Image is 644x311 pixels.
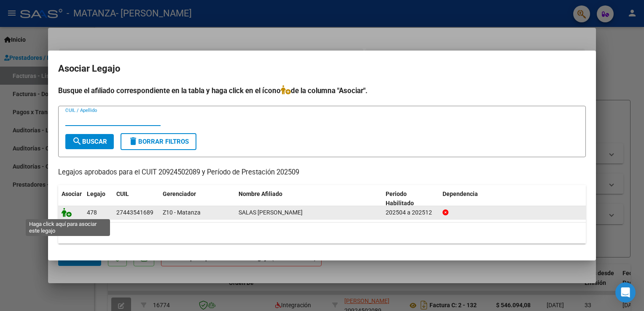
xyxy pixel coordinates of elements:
span: 478 [87,209,97,216]
span: Borrar Filtros [128,138,189,145]
div: Open Intercom Messenger [615,282,636,303]
span: Z10 - Matanza [163,209,201,216]
span: SALAS PAULA AGOSTINA [239,209,303,216]
datatable-header-cell: Dependencia [439,185,586,213]
button: Borrar Filtros [121,133,196,150]
div: 27443541689 [116,208,153,217]
span: Asociar [62,190,82,197]
datatable-header-cell: CUIL [113,185,159,213]
datatable-header-cell: Nombre Afiliado [235,185,382,213]
span: Legajo [87,190,105,197]
div: 1 registros [58,223,586,244]
datatable-header-cell: Gerenciador [159,185,235,213]
mat-icon: search [72,136,82,146]
div: 202504 a 202512 [386,208,436,217]
p: Legajos aprobados para el CUIT 20924502089 y Período de Prestación 202509 [58,167,586,178]
datatable-header-cell: Legajo [83,185,113,213]
datatable-header-cell: Periodo Habilitado [382,185,439,213]
mat-icon: delete [128,136,138,146]
h2: Asociar Legajo [58,61,586,77]
span: Buscar [72,138,107,145]
datatable-header-cell: Asociar [58,185,83,213]
span: Periodo Habilitado [386,190,414,207]
span: Gerenciador [163,190,196,197]
span: Dependencia [443,190,478,197]
h4: Busque el afiliado correspondiente en la tabla y haga click en el ícono de la columna "Asociar". [58,85,586,96]
span: CUIL [116,190,129,197]
button: Buscar [65,134,114,149]
span: Nombre Afiliado [239,190,282,197]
